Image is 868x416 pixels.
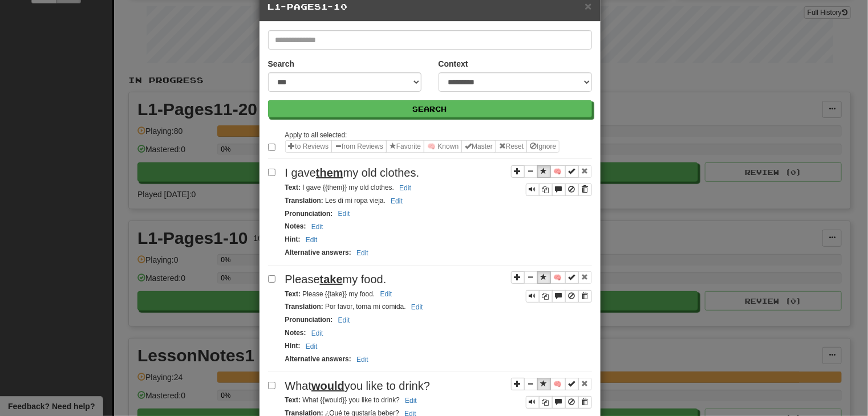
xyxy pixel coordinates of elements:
button: Edit [401,394,420,407]
div: Sentence controls [526,396,592,409]
label: Search [268,58,295,70]
div: Sentence controls [511,271,592,303]
strong: Text : [285,396,301,404]
button: Master [461,140,496,153]
div: Sentence controls [511,165,592,196]
button: Edit [377,288,396,300]
button: Reset [496,140,527,153]
button: Edit [396,182,415,194]
strong: Hint : [285,342,301,350]
strong: Alternative answers : [285,248,351,256]
button: Edit [387,195,406,207]
button: 🧠 [550,271,566,284]
span: What you like to drink? [285,380,431,392]
strong: Hint : [285,235,301,243]
u: them [316,166,343,179]
u: take [320,273,343,286]
div: Sentence controls [526,183,592,196]
button: 🧠 Known [424,140,462,153]
button: from Reviews [331,140,387,153]
strong: Pronunciation : [285,210,333,218]
button: Edit [302,234,321,246]
button: Edit [353,353,372,366]
button: Ignore [526,140,559,153]
button: Edit [302,340,321,353]
div: Sentence controls [511,378,592,409]
label: Context [439,58,468,70]
strong: Text : [285,183,301,191]
button: 🧠 [550,378,566,390]
small: Apply to all selected: [285,131,347,139]
small: Please {{take}} my food. [285,290,396,298]
h5: L1-Pages1-10 [268,1,592,13]
u: would [311,380,344,392]
small: Por favor, toma mi comida. [285,303,427,311]
strong: Notes : [285,329,306,337]
button: Edit [335,207,354,220]
button: Edit [308,327,327,340]
div: Sentence controls [526,290,592,303]
small: Les di mi ropa vieja. [285,197,406,205]
div: Sentence options [285,140,560,153]
button: Edit [335,314,354,327]
strong: Notes : [285,222,306,230]
button: to Reviews [285,140,332,153]
button: Edit [353,247,372,259]
strong: Translation : [285,197,323,205]
button: Search [268,100,592,117]
button: Favorite [386,140,424,153]
strong: Text : [285,290,301,298]
span: Please my food. [285,273,387,286]
span: I gave my old clothes. [285,166,420,179]
strong: Pronunciation : [285,316,333,324]
button: Edit [408,301,427,313]
button: 🧠 [550,165,566,178]
small: What {{would}} you like to drink? [285,396,420,404]
strong: Translation : [285,303,323,311]
small: I gave {{them}} my old clothes. [285,183,415,191]
strong: Alternative answers : [285,355,351,363]
button: Edit [308,221,327,233]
